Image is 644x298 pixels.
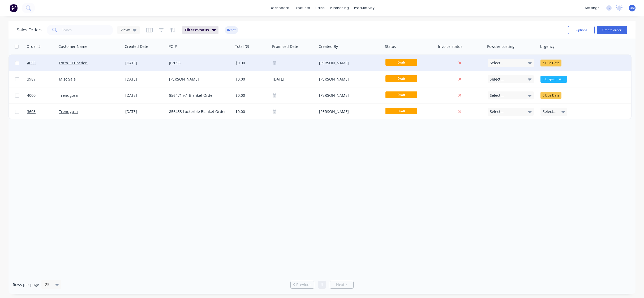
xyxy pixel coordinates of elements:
[438,44,462,49] div: Invoice status
[27,44,41,49] div: Order #
[540,60,561,66] div: 6 Due Date
[125,60,165,66] div: [DATE]
[235,109,267,114] div: $0.00
[125,109,165,114] div: [DATE]
[490,60,504,66] span: Select...
[27,109,36,114] span: 3603
[319,109,378,114] div: [PERSON_NAME]
[568,26,595,34] button: Options
[543,109,556,114] span: Select...
[330,282,353,287] a: Next page
[292,4,313,12] div: products
[490,77,504,82] span: Select...
[630,6,635,10] span: BM
[318,281,326,289] a: Page 1 is your current page
[267,4,292,12] a: dashboard
[385,75,417,82] span: Draft
[13,282,39,287] span: Rows per page
[59,93,78,98] a: Trendgosa
[169,109,228,114] div: 856453 Lockerbie Blanket Order
[225,26,238,34] button: Reset
[540,44,555,49] div: Urgency
[313,4,327,12] div: sales
[235,44,249,49] div: Total ($)
[487,44,514,49] div: Powder coating
[540,76,567,83] div: 0 Dispatch ASAP
[336,282,344,287] span: Next
[27,104,59,120] a: 3603
[169,77,228,82] div: [PERSON_NAME]
[121,27,131,33] span: Views
[490,109,504,114] span: Select...
[319,60,378,66] div: [PERSON_NAME]
[540,92,561,99] div: 6 Due Date
[10,4,18,12] img: Factory
[27,55,59,71] a: 4050
[125,77,165,82] div: [DATE]
[27,93,36,98] span: 4000
[169,93,228,98] div: 856471 v.1 Blanket Order
[169,44,177,49] div: PO #
[327,4,351,12] div: purchasing
[319,44,338,49] div: Created By
[490,93,504,98] span: Select...
[59,109,78,114] a: Trendgosa
[27,77,36,82] span: 3989
[182,26,218,34] button: Filters:Status
[319,93,378,98] div: [PERSON_NAME]
[169,60,228,66] div: JF2056
[385,91,417,98] span: Draft
[288,281,356,289] ul: Pagination
[385,59,417,66] span: Draft
[296,282,311,287] span: Previous
[235,77,267,82] div: $0.00
[273,76,315,83] div: [DATE]
[385,44,396,49] div: Status
[27,87,59,103] a: 4000
[597,26,627,34] button: Create order
[27,71,59,87] a: 3989
[272,44,298,49] div: Promised Date
[27,60,36,66] span: 4050
[235,60,267,66] div: $0.00
[291,282,314,287] a: Previous page
[582,4,602,12] div: settings
[385,108,417,114] span: Draft
[125,44,148,49] div: Created Date
[58,44,87,49] div: Customer Name
[62,25,113,35] input: Search...
[319,77,378,82] div: [PERSON_NAME]
[17,27,42,32] h1: Sales Orders
[185,27,209,33] span: Filters: Status
[351,4,377,12] div: productivity
[59,60,88,65] a: Form + Function
[125,93,165,98] div: [DATE]
[59,77,76,82] a: Misc Sale
[235,93,267,98] div: $0.00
